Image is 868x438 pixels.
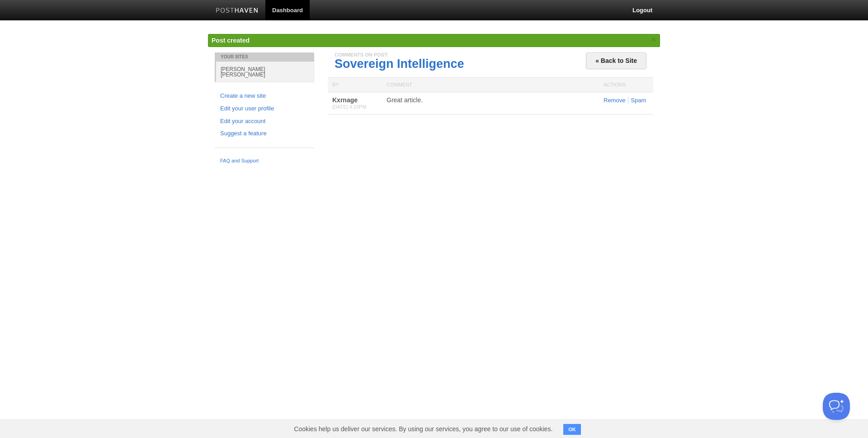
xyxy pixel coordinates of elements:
img: Posthaven-bar [216,8,259,14]
a: × [650,34,658,45]
div: Comment [382,78,599,92]
span: Post created [212,37,250,44]
b: Kxrnage [332,96,358,104]
span: Cookies help us deliver our services. By using our services, you agree to our use of cookies. [285,420,561,438]
div: By [328,78,382,92]
a: [PERSON_NAME] [PERSON_NAME] [216,62,314,82]
a: Edit your user profile [220,104,309,114]
span: [DATE] 4:10PM [332,104,367,109]
a: Edit your account [220,117,309,126]
a: Spam [628,97,646,104]
a: « Back to Site [586,52,646,69]
div: Actions [599,78,653,92]
a: Create a new site [220,91,309,101]
li: Your Sites [215,52,314,62]
a: Sovereign Intelligence [335,57,464,71]
a: FAQ and Support [220,157,309,165]
a: Remove [604,97,625,104]
iframe: Help Scout Beacon - Open [823,393,850,420]
div: Comments on post: [335,52,646,57]
a: Suggest a feature [220,129,309,138]
button: OK [563,424,581,435]
div: Great article. [387,97,594,103]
